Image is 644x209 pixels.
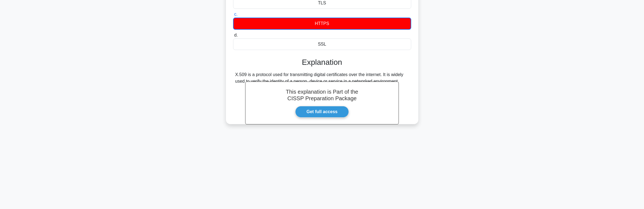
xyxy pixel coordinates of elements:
[234,12,237,16] span: c.
[234,33,238,37] span: d.
[236,58,408,67] h3: Explanation
[235,71,409,85] div: X.509 is a protocol used for transmitting digital certificates over the internet. It is widely us...
[295,106,349,118] a: Get full access
[233,38,411,50] div: SSL
[233,18,411,30] div: HTTPS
